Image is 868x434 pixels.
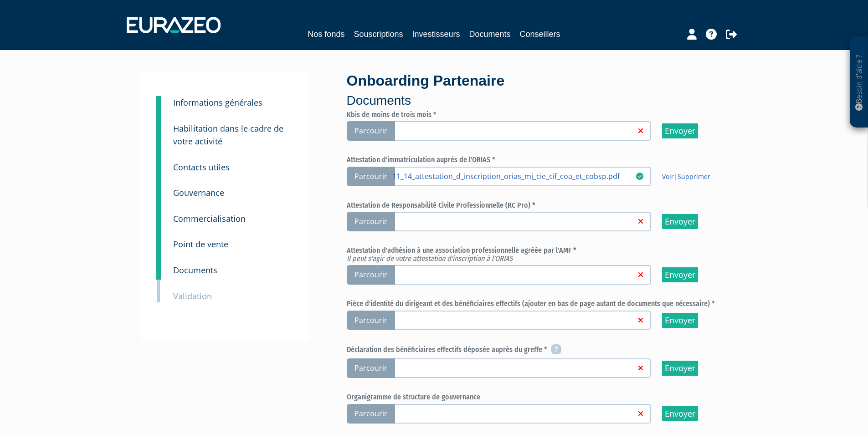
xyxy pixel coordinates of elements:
a: 7 [156,200,161,228]
a: Investisseurs [412,28,460,41]
a: 4 [156,110,161,153]
span: | [662,172,710,181]
h6: Déclaration des bénéficiaires effectifs déposée auprès du greffe * [347,345,727,356]
span: Parcourir [347,167,395,186]
h6: Pièce d'identité du dirigeant et des bénéficiaires effectifs (ajouter en bas de page autant de do... [347,300,727,308]
input: Envoyer [662,123,698,138]
span: Parcourir [347,358,395,378]
small: Informations générales [173,97,262,108]
a: Documents [469,28,511,41]
a: 5 [156,148,161,177]
small: Commercialisation [173,213,246,224]
a: 8 [156,225,161,254]
small: Validation [173,291,212,301]
a: 3 [156,96,161,114]
h6: Attestation de Responsabilité Civile Professionnelle (RC Pro) * [347,201,727,209]
span: Parcourir [347,404,395,424]
span: Parcourir [347,265,395,285]
input: Envoyer [662,361,698,376]
small: Contacts utiles [173,162,230,173]
a: Voir [662,172,674,181]
a: 11_14_attestation_d_inscription_orias_mj_cie_cif_coa_et_cobsp.pdf [392,171,636,180]
small: Documents [173,265,217,276]
input: Envoyer [662,267,698,282]
i: 14/10/2025 12:07 [636,173,643,180]
input: Envoyer [662,406,698,421]
a: 6 [156,174,161,202]
h6: Attestation d'adhésion à une association professionnelle agréée par l'AMF * [347,246,727,262]
span: Parcourir [347,311,395,330]
input: Envoyer [662,313,698,328]
div: Onboarding Partenaire [347,71,727,110]
em: Il peut s'agir de votre attestation d'inscription à l'ORIAS [347,254,513,263]
small: Gouvernance [173,187,224,198]
h6: Attestation d'immatriculation auprès de l'ORIAS * [347,156,727,164]
h6: Kbis de moins de trois mois * [347,111,727,119]
p: Besoin d'aide ? [854,41,864,123]
a: Conseillers [520,28,560,41]
h6: Organigramme de structure de gouvernance [347,393,727,401]
a: 9 [156,251,161,280]
small: Habilitation dans le cadre de votre activité [173,123,283,147]
input: Envoyer [662,214,698,229]
a: Nos fonds [308,28,344,41]
span: Parcourir [347,212,395,231]
small: Point de vente [173,239,228,250]
a: Supprimer [678,172,710,181]
img: 1732889491-logotype_eurazeo_blanc_rvb.png [127,17,221,33]
a: Souscriptions [354,28,403,41]
span: Parcourir [347,121,395,141]
p: Documents [347,92,727,110]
